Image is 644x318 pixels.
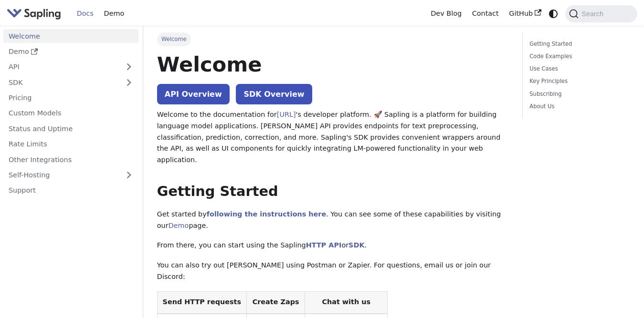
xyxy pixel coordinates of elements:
[157,32,508,46] nav: Breadcrumbs
[529,40,627,49] a: Getting Started
[99,6,129,21] a: Demo
[3,184,138,197] a: Support
[467,6,504,21] a: Contact
[7,7,61,21] img: Sapling.ai
[157,183,508,200] h2: Getting Started
[119,75,138,89] button: Expand sidebar category 'SDK'
[565,5,637,22] button: Search (Command+K)
[207,210,326,218] a: following the instructions here
[529,64,627,73] a: Use Cases
[547,7,560,21] button: Switch between dark and light mode (currently system mode)
[425,6,466,21] a: Dev Blog
[529,102,627,111] a: About Us
[3,137,138,151] a: Rate Limits
[3,106,138,120] a: Custom Models
[119,60,138,74] button: Expand sidebar category 'API'
[529,77,627,86] a: Key Principles
[157,291,246,314] th: Send HTTP requests
[305,291,388,314] th: Chat with us
[3,45,138,59] a: Demo
[157,84,230,104] a: API Overview
[348,241,364,249] a: SDK
[529,90,627,99] a: Subscribing
[579,10,609,18] span: Search
[3,153,138,166] a: Other Integrations
[277,111,296,118] a: [URL]
[529,52,627,61] a: Code Examples
[246,291,305,314] th: Create Zaps
[157,240,508,251] p: From there, you can start using the Sapling or .
[157,32,191,46] span: Welcome
[157,109,508,166] p: Welcome to the documentation for 's developer platform. 🚀 Sapling is a platform for building lang...
[3,60,119,74] a: API
[3,168,138,182] a: Self-Hosting
[236,84,312,104] a: SDK Overview
[3,29,138,43] a: Welcome
[3,75,119,89] a: SDK
[504,6,546,21] a: GitHub
[157,209,508,232] p: Get started by . You can see some of these capabilities by visiting our page.
[3,122,138,135] a: Status and Uptime
[3,91,138,105] a: Pricing
[72,6,99,21] a: Docs
[169,222,189,229] a: Demo
[157,260,508,283] p: You can also try out [PERSON_NAME] using Postman or Zapier. For questions, email us or join our D...
[306,241,342,249] a: HTTP API
[7,7,64,21] a: Sapling.aiSapling.ai
[157,51,508,77] h1: Welcome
